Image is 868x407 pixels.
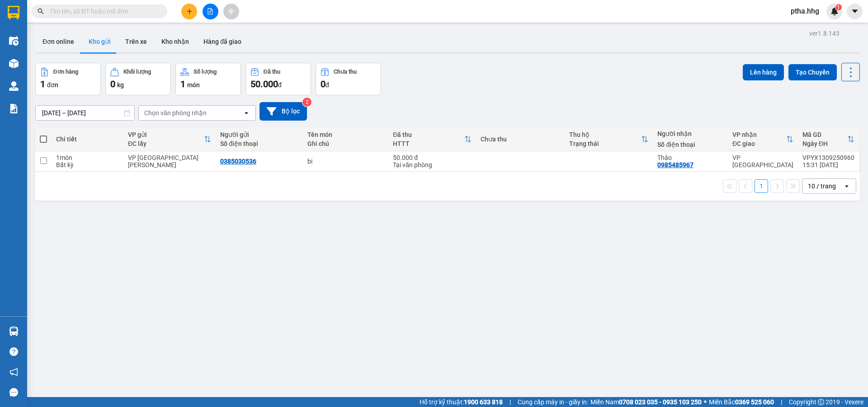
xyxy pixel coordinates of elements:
[9,81,19,91] img: warehouse-icon
[732,140,786,147] div: ĐC giao
[657,154,723,161] div: Thảo
[619,398,702,406] strong: 0708 023 035 - 0935 103 250
[334,69,357,75] div: Chưa thu
[732,131,786,138] div: VP nhận
[783,5,826,17] span: ptha.hhg
[657,161,693,168] div: 0985485967
[81,31,118,52] button: Kho gửi
[36,106,134,120] input: Select a date range.
[220,131,299,138] div: Người gửi
[56,154,119,161] div: 1 món
[316,63,381,95] button: Chưa thu0đ
[50,6,156,16] input: Tìm tên, số ĐT hoặc mã đơn
[117,81,124,89] span: kg
[9,327,19,336] img: warehouse-icon
[180,79,185,89] span: 1
[732,154,793,168] div: VP [GEOGRAPHIC_DATA]
[110,79,115,89] span: 0
[755,179,768,193] button: 1
[196,31,249,52] button: Hàng đã giao
[154,31,196,52] button: Kho nhận
[307,131,384,138] div: Tên món
[223,4,239,19] button: aim
[250,79,278,89] span: 50.000
[118,31,154,52] button: Trên xe
[307,158,384,165] div: bi
[325,81,329,89] span: đ
[9,388,18,397] span: message
[56,136,119,143] div: Chi tiết
[307,140,384,147] div: Ghi chú
[245,63,311,95] button: Đã thu50.000đ
[207,8,213,14] span: file-add
[809,28,840,38] div: ver 1.8.143
[802,154,854,161] div: VPYX1309250960
[259,102,307,121] button: Bộ lọc
[393,131,464,138] div: Đã thu
[128,140,204,147] div: ĐC lấy
[802,161,854,168] div: 15:31 [DATE]
[735,398,774,406] strong: 0369 525 060
[518,397,588,407] span: Cung cấp máy in - giấy in:
[743,64,784,80] button: Lên hàng
[220,158,256,165] div: 0385030536
[393,140,464,147] div: HTTT
[9,347,18,356] span: question-circle
[728,127,798,151] th: Toggle SortBy
[802,131,847,138] div: Mã GD
[187,81,200,89] span: món
[321,79,325,89] span: 0
[128,131,204,138] div: VP gửi
[9,59,19,68] img: warehouse-icon
[278,81,282,89] span: đ
[798,127,859,151] th: Toggle SortBy
[851,7,859,15] span: caret-down
[837,4,840,10] span: 1
[393,161,472,168] div: Tại văn phòng
[47,81,58,89] span: đơn
[9,368,18,376] span: notification
[420,397,503,407] span: Hỗ trợ kỹ thuật:
[181,4,197,19] button: plus
[186,8,193,14] span: plus
[175,63,241,95] button: Số lượng1món
[802,140,847,147] div: Ngày ĐH
[657,141,723,148] div: Số điện thoại
[105,63,171,95] button: Khối lượng0kg
[565,127,653,151] th: Toggle SortBy
[847,4,863,19] button: caret-down
[228,8,234,14] span: aim
[818,399,824,405] span: copyright
[464,398,503,406] strong: 1900 633 818
[393,154,472,161] div: 50.000 đ
[657,130,723,137] div: Người nhận
[781,397,782,407] span: |
[302,98,311,107] sup: 2
[35,31,81,52] button: Đơn online
[144,108,207,117] div: Chọn văn phòng nhận
[808,182,836,191] div: 10 / trang
[509,397,511,407] span: |
[38,8,44,14] span: search
[128,154,211,168] div: VP [GEOGRAPHIC_DATA][PERSON_NAME]
[123,69,151,75] div: Khối lượng
[40,79,45,89] span: 1
[481,136,560,143] div: Chưa thu
[220,140,299,147] div: Số điện thoại
[53,69,78,75] div: Đơn hàng
[243,109,250,117] svg: open
[704,400,707,404] span: ⚪️
[35,63,101,95] button: Đơn hàng1đơn
[569,131,642,138] div: Thu hộ
[788,64,837,80] button: Tạo Chuyến
[9,104,19,113] img: solution-icon
[8,6,19,19] img: logo-vxr
[835,4,842,10] sup: 1
[264,69,280,75] div: Đã thu
[123,127,216,151] th: Toggle SortBy
[56,161,119,168] div: Bất kỳ
[709,397,774,407] span: Miền Bắc
[388,127,476,151] th: Toggle SortBy
[203,4,218,19] button: file-add
[590,397,702,407] span: Miền Nam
